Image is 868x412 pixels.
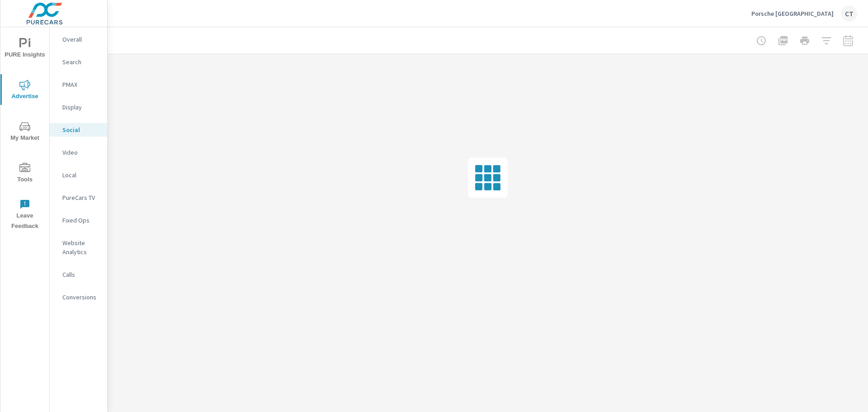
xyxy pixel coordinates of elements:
[62,148,100,157] p: Video
[50,213,107,227] div: Fixed Ops
[50,78,107,91] div: PMAX
[62,57,100,66] p: Search
[62,125,100,134] p: Social
[50,268,107,281] div: Calls
[62,216,100,225] p: Fixed Ops
[751,9,834,18] p: Porsche [GEOGRAPHIC_DATA]
[3,163,47,185] span: Tools
[0,27,49,235] div: nav menu
[62,293,100,302] p: Conversions
[3,199,47,232] span: Leave Feedback
[50,168,107,182] div: Local
[62,103,100,112] p: Display
[62,35,100,44] p: Overall
[62,270,100,279] p: Calls
[50,55,107,69] div: Search
[50,100,107,114] div: Display
[50,191,107,204] div: PureCars TV
[62,170,100,180] p: Local
[3,121,47,143] span: My Market
[3,80,47,102] span: Advertise
[50,146,107,159] div: Video
[50,123,107,137] div: Social
[3,38,47,60] span: PURE Insights
[62,238,100,256] p: Website Analytics
[50,33,107,46] div: Overall
[841,5,857,22] div: CT
[50,236,107,259] div: Website Analytics
[50,290,107,304] div: Conversions
[62,80,100,89] p: PMAX
[62,193,100,202] p: PureCars TV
